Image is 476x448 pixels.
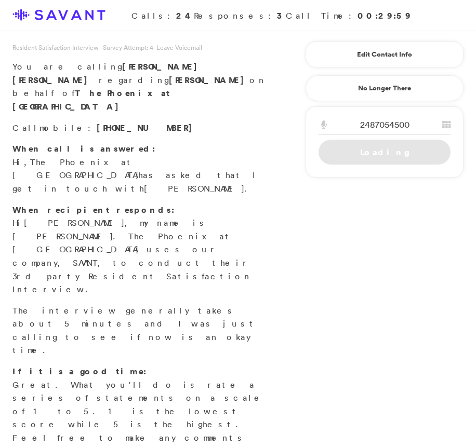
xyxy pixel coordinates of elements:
span: mobile [39,123,88,133]
a: Edit Contact Info [319,46,451,63]
p: The interview generally takes about 5 minutes and I was just calling to see if now is an okay time. [12,304,266,357]
span: [PERSON_NAME] [24,218,124,228]
p: Call : [12,121,266,135]
strong: The Phoenix at [GEOGRAPHIC_DATA] [12,87,171,112]
a: Loading [319,140,451,165]
strong: [PERSON_NAME] [169,74,249,86]
span: [PERSON_NAME] [122,61,203,72]
strong: If it is a good time: [12,365,147,377]
span: [PERSON_NAME] [144,183,244,194]
p: Hi , my name is [PERSON_NAME]. The Phoenix at [GEOGRAPHIC_DATA] uses our company, SAVANT, to cond... [12,203,266,296]
strong: 3 [277,10,286,21]
span: Resident Satisfaction Interview - Survey Attempt: 4 - Leave Voicemail [12,43,202,52]
strong: 00:29:59 [358,10,412,21]
span: [PERSON_NAME] [12,74,93,86]
span: The Phoenix at [GEOGRAPHIC_DATA] [12,157,138,181]
p: Hi, has asked that I get in touch with . [12,142,266,195]
a: No Longer There [306,75,464,101]
strong: When recipient responds: [12,204,175,215]
strong: When call is answered: [12,143,155,154]
span: [PHONE_NUMBER] [97,122,197,133]
p: You are calling regarding on behalf of [12,60,266,113]
strong: 24 [176,10,194,21]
